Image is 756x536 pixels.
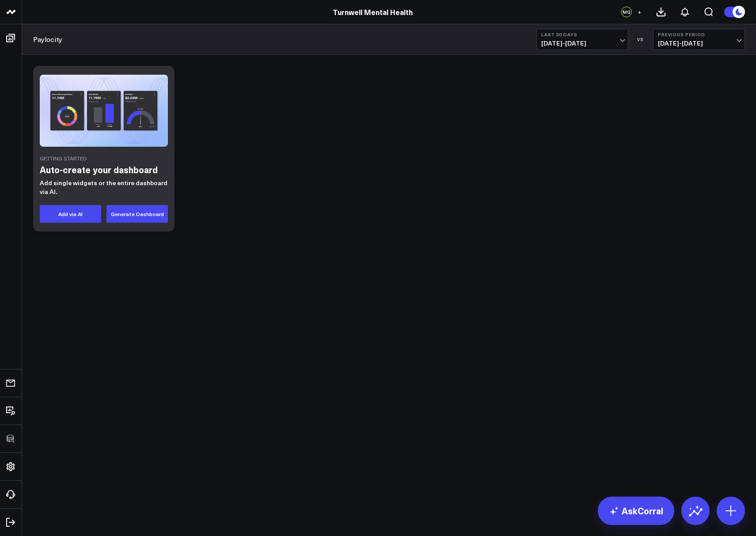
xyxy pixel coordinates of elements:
div: VS [633,37,649,42]
button: Add via AI [40,205,101,223]
a: Paylocity [33,34,62,44]
a: AskCorral [598,497,674,525]
div: Getting Started [40,156,168,161]
h2: Auto-create your dashboard [40,163,168,176]
span: [DATE] - [DATE] [658,40,740,47]
b: Last 30 Days [541,32,623,37]
div: MQ [621,7,632,17]
button: Last 30 Days[DATE]-[DATE] [536,29,628,50]
span: + [638,9,642,15]
button: Generate Dashboard [106,205,168,223]
button: Previous Period[DATE]-[DATE] [653,29,745,50]
span: [DATE] - [DATE] [541,40,623,47]
p: Add single widgets or the entire dashboard via AI. [40,179,168,196]
b: Previous Period [658,32,740,37]
a: Turnwell Mental Health [333,7,413,17]
button: + [634,7,645,17]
